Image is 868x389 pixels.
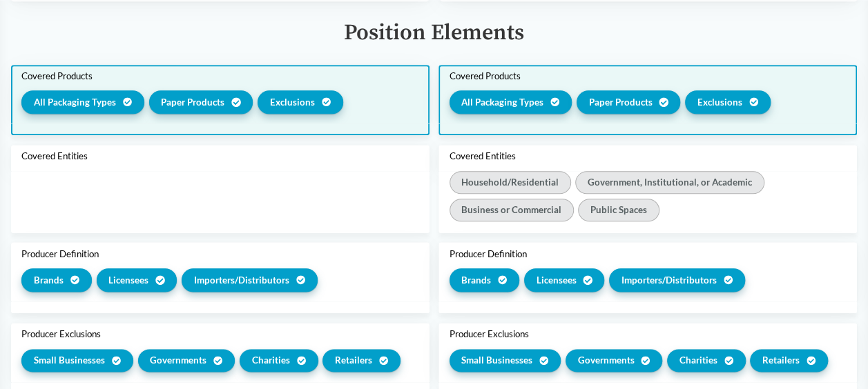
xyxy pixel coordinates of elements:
[578,199,659,221] div: Public Spaces
[461,95,543,109] span: All Packaging Types
[11,21,857,46] div: Position Elements
[335,353,372,367] span: Retailers
[34,273,64,287] span: Brands
[11,145,857,233] button: Covered EntitiesCovered EntitiesHousehold/​ResidentialGovernment, Institutional, or AcademicBusin...
[108,273,148,287] span: Licensees
[536,273,576,287] span: Licensees
[450,150,847,161] div: Covered Entities
[34,353,105,367] span: Small Businesses
[461,273,491,287] span: Brands
[575,171,764,194] div: Government, Institutional, or Academic
[21,248,418,259] div: Producer Definition
[450,171,571,194] div: Household/​Residential
[150,353,206,367] span: Governments
[21,150,418,161] div: Covered Entities
[588,95,652,109] span: Paper Products
[762,353,800,367] span: Retailers
[11,65,857,136] button: Covered ProductsAll Packaging TypesPaper ProductsExclusionsCovered ProductsAll Packaging TypesPap...
[252,353,290,367] span: Charities
[697,95,742,109] span: Exclusions
[161,95,224,109] span: Paper Products
[577,353,634,367] span: Governments
[450,248,847,259] div: Producer Definition
[450,70,847,81] div: Covered Products
[679,353,717,367] span: Charities
[21,70,418,81] div: Covered Products
[450,328,847,339] div: Producer Exclusions
[194,273,289,287] span: Importers/​Distributors
[450,199,574,221] div: Business or Commercial
[34,95,116,109] span: All Packaging Types
[270,95,315,109] span: Exclusions
[11,242,857,313] button: Producer DefinitionBrandsLicenseesImporters/​DistributorsProducer DefinitionBrandsLicenseesImport...
[21,328,418,339] div: Producer Exclusions
[621,273,717,287] span: Importers/​Distributors
[461,353,532,367] span: Small Businesses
